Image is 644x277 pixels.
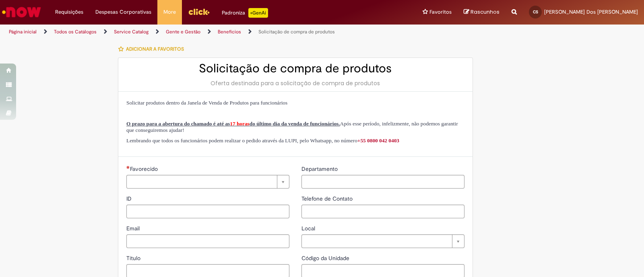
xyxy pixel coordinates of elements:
span: CS [533,9,538,14]
span: Email [126,225,141,232]
span: Título [126,254,142,262]
a: Página inicial [9,29,37,35]
input: Telefone de Contato [301,205,464,218]
a: Benefícios [218,29,241,35]
div: Oferta destinada para a solicitação de compra de produtos [126,79,464,87]
span: Requisições [55,8,83,16]
span: Rascunhos [471,8,500,16]
span: More [163,8,176,16]
a: Todos os Catálogos [54,29,97,35]
span: [PERSON_NAME] Dos [PERSON_NAME] [544,8,638,15]
span: Despesas Corporativas [95,8,151,16]
img: click_logo_yellow_360x200.png [188,6,210,18]
span: Código da Unidade [301,254,351,262]
a: +55 0800 042 0403 [357,137,399,144]
input: ID [126,205,289,218]
a: Limpar campo Local [301,234,464,248]
a: Limpar campo Favorecido [126,175,289,189]
button: Adicionar a Favoritos [118,41,188,57]
span: Após esse período, infelizmente, não podemos garantir que conseguiremos ajudar! [126,121,458,133]
span: Necessários [126,166,130,169]
span: Local [301,225,317,232]
input: Departamento [301,175,464,189]
span: 17 horas [230,121,250,127]
input: Email [126,234,289,248]
a: Rascunhos [464,8,500,16]
ul: Trilhas de página [6,25,423,39]
div: Padroniza [222,8,268,18]
p: +GenAi [248,8,268,18]
span: Necessários - Favorecido [130,165,159,172]
span: O prazo para a abertura do chamado é até as [126,121,230,127]
a: Solicitação de compra de produtos [258,29,335,35]
span: Favoritos [429,8,452,16]
span: ID [126,195,133,202]
h2: Solicitação de compra de produtos [126,62,464,75]
span: Adicionar a Favoritos [126,46,184,52]
span: do último dia da venda de funcionários. [250,121,340,127]
span: Telefone de Contato [301,195,354,202]
img: ServiceNow [1,4,42,20]
span: Departamento [301,165,339,172]
span: Solicitar produtos dentro da Janela de Venda de Produtos para funcionários [126,100,287,106]
a: Service Catalog [114,29,149,35]
span: Lembrando que todos os funcionários podem realizar o pedido através da LUPI, pelo Whatsapp, no nú... [126,137,399,144]
a: Gente e Gestão [166,29,200,35]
